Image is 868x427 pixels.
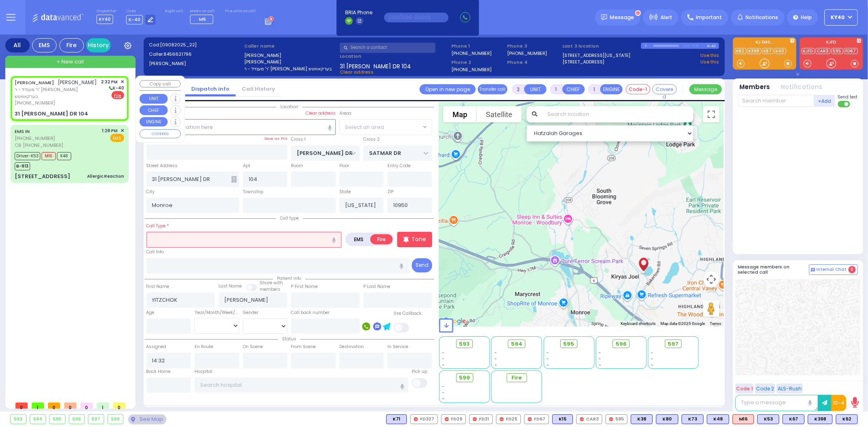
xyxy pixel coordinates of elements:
[146,119,336,135] input: Search location here
[707,414,729,424] div: BLS
[195,368,212,375] label: Hospital
[445,417,449,421] img: red-radio-icon.svg
[128,414,166,425] div: See map
[146,368,171,375] label: Back Home
[451,66,492,72] label: [PHONE_NUMBER]
[844,48,858,54] a: FD67
[600,84,623,94] button: ENGINE
[219,283,242,290] label: Last Name
[340,62,411,69] span: 31 [PERSON_NAME] DR 104
[477,106,522,122] button: Show satellite imagery
[656,414,678,424] div: K80
[149,60,242,67] label: [PERSON_NAME]
[363,283,390,290] label: P Last Name
[59,38,84,52] div: Fire
[58,79,97,86] span: [PERSON_NAME]
[609,417,613,421] img: red-radio-icon.svg
[96,15,113,24] span: KY40
[165,9,183,14] label: Night unit
[599,362,601,368] span: -
[783,414,805,424] div: K67
[50,415,65,424] div: 595
[732,414,754,424] div: M16
[831,395,846,411] button: 10-4
[442,396,445,402] span: -
[86,38,111,52] a: History
[57,152,71,160] span: K48
[441,316,468,327] a: Open this area in Google Maps (opens a new window)
[15,152,40,160] span: Driver-K53
[244,59,337,65] label: [PERSON_NAME]
[459,340,470,348] span: 593
[831,48,843,54] a: 595
[32,38,57,52] div: EMS
[836,414,858,424] div: K62
[838,100,851,108] label: Turn off text
[273,275,305,281] span: Patient info
[340,69,374,75] span: Clear address
[599,356,601,362] span: -
[707,43,719,49] div: K-40
[682,414,704,424] div: K73
[473,417,477,421] img: red-radio-icon.svg
[626,84,650,94] button: Code-1
[15,110,88,118] div: 31 [PERSON_NAME] DR 104
[507,59,560,66] span: Phone 4
[703,271,719,288] button: Map camera controls
[831,14,845,21] span: KY40
[146,163,178,169] label: Street Address
[120,78,124,85] span: ✕
[195,344,213,350] label: En Route
[101,79,118,85] span: 2:32 PM
[146,223,169,229] label: Call Type *
[801,14,812,21] span: Help
[190,9,216,14] label: Medic on call
[512,374,522,382] span: Fire
[442,350,445,356] span: -
[340,43,435,53] input: Search a contact
[243,163,250,169] label: Apt
[469,414,493,424] div: FD21
[345,123,384,131] span: Select an area
[114,93,122,99] u: Fire
[410,414,438,424] div: FD327
[528,417,532,421] img: red-radio-icon.svg
[747,48,761,54] a: K398
[140,80,181,88] button: Copy call
[757,414,779,424] div: K53
[42,152,56,160] span: M16
[264,136,287,142] label: Save as POI
[631,414,653,424] div: K38
[442,383,445,390] span: -
[563,43,641,50] label: Last 3 location
[500,417,504,421] img: red-radio-icon.svg
[244,43,337,50] label: Caller name
[260,286,280,292] span: members
[48,403,60,409] span: 0
[15,172,70,181] div: [STREET_ADDRESS]
[707,414,729,424] div: K48
[442,356,445,362] span: -
[740,83,770,92] button: Members
[442,390,445,396] span: -
[651,350,654,356] span: -
[244,65,337,72] label: ר' מענדל - ר' [PERSON_NAME] בערקאוויטש
[814,95,835,107] button: +Add
[291,283,318,290] label: P First Name
[110,134,124,142] span: EMS
[387,163,411,169] label: Entry Code
[800,40,863,46] label: KJFD
[563,59,605,65] a: [STREET_ADDRESS]
[15,128,30,135] a: EMS IN
[507,43,560,50] span: Phone 3
[146,344,166,350] label: Assigned
[57,58,84,66] span: + New call
[291,163,303,169] label: Room
[185,85,236,93] a: Dispatch info
[113,403,125,409] span: 0
[774,48,786,54] a: K40
[668,340,679,348] span: 597
[199,16,206,22] span: M6
[606,414,627,424] div: 595
[696,14,722,21] span: Important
